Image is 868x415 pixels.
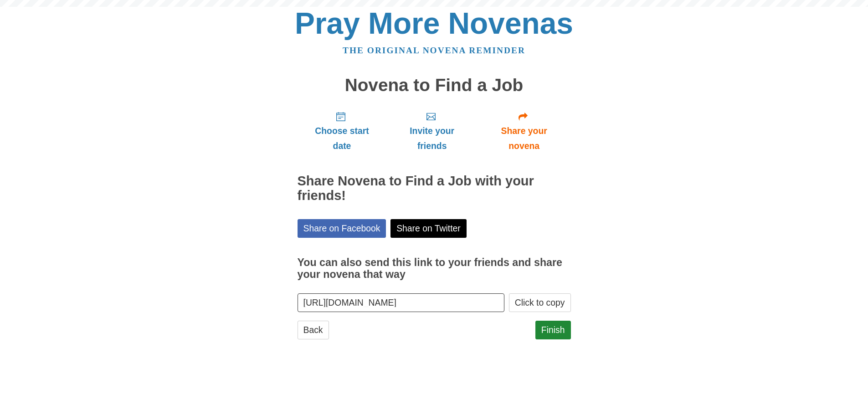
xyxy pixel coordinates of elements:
[343,46,525,55] a: The original novena reminder
[390,219,467,238] a: Share on Twitter
[307,123,378,154] span: Choose start date
[298,174,571,203] h2: Share Novena to Find a Job with your friends!
[298,321,329,339] a: Back
[298,219,386,238] a: Share on Facebook
[298,257,571,280] h3: You can also send this link to your friends and share your novena that way
[395,123,468,154] span: Invite your friends
[487,123,562,154] span: Share your novena
[386,104,477,158] a: Invite your friends
[509,293,571,312] button: Click to copy
[295,6,573,40] a: Pray More Novenas
[298,104,387,158] a: Choose start date
[478,104,571,158] a: Share your novena
[535,321,571,339] a: Finish
[298,76,571,95] h1: Novena to Find a Job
